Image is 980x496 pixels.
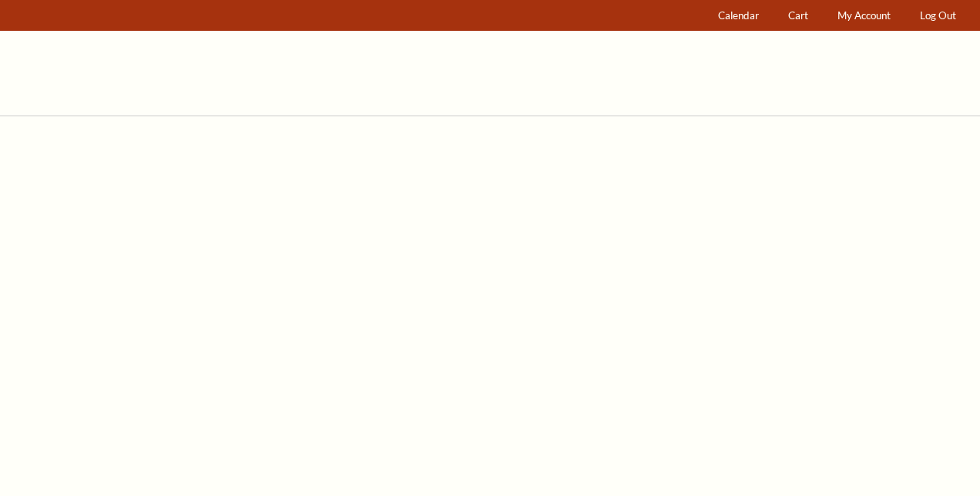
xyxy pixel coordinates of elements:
a: Cart [781,1,816,31]
a: Calendar [711,1,767,31]
span: My Account [837,9,891,22]
a: My Account [831,1,898,31]
a: Log Out [913,1,964,31]
span: Calendar [718,9,759,22]
span: Cart [788,9,808,22]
